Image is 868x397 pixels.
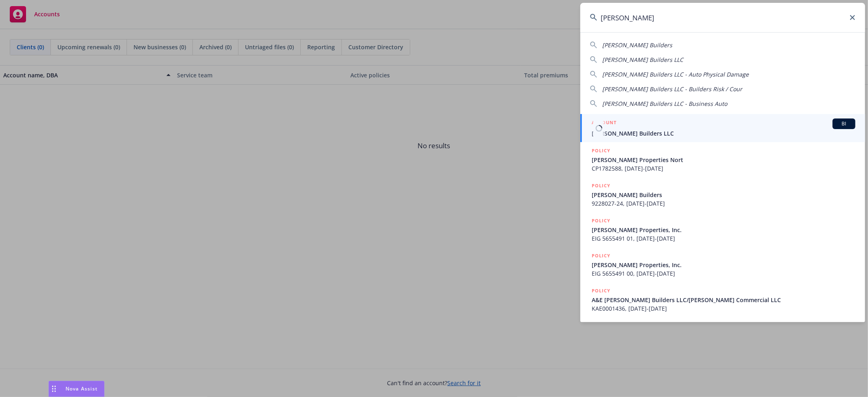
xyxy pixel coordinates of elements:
a: POLICY[PERSON_NAME] Properties, Inc.EIG 5655491 01, [DATE]-[DATE] [580,212,865,247]
span: KAE0001436, [DATE]-[DATE] [592,304,855,313]
span: [PERSON_NAME] Builders LLC - Builders Risk / Cour [602,85,742,93]
span: [PERSON_NAME] Properties, Inc. [592,226,855,234]
button: Nova Assist [48,381,105,397]
span: [PERSON_NAME] Properties, Inc. [592,261,855,269]
span: [PERSON_NAME] Builders LLC [602,56,683,64]
span: [PERSON_NAME] Builders LLC - Business Auto [602,100,727,107]
a: ACCOUNTBI[PERSON_NAME] Builders LLC [580,114,865,142]
h5: POLICY [592,252,610,260]
h5: POLICY [592,182,610,190]
span: [PERSON_NAME] Builders [592,191,855,199]
h5: POLICY [592,217,610,225]
span: [PERSON_NAME] Builders [602,41,672,49]
h5: ACCOUNT [592,118,617,128]
span: CP1782588, [DATE]-[DATE] [592,164,855,173]
span: [PERSON_NAME] Builders LLC - Auto Physical Damage [602,70,749,78]
a: POLICYA&E [PERSON_NAME] Builders LLC/[PERSON_NAME] Commercial LLCKAE0001436, [DATE]-[DATE] [580,282,865,317]
span: BI [836,120,852,127]
span: [PERSON_NAME] Properties Nort [592,156,855,164]
span: EIG 5655491 00, [DATE]-[DATE] [592,269,855,278]
span: EIG 5655491 01, [DATE]-[DATE] [592,234,855,243]
span: A&E [PERSON_NAME] Builders LLC/[PERSON_NAME] Commercial LLC [592,296,855,304]
span: [PERSON_NAME] Builders LLC [592,129,855,138]
input: Search... [580,3,865,32]
h5: POLICY [592,287,610,295]
a: POLICY[PERSON_NAME] Properties, Inc.EIG 5655491 00, [DATE]-[DATE] [580,247,865,282]
span: 9228027-24, [DATE]-[DATE] [592,199,855,208]
div: Drag to move [49,381,59,397]
h5: POLICY [592,147,610,155]
span: Nova Assist [66,385,98,392]
a: POLICY[PERSON_NAME] Builders9228027-24, [DATE]-[DATE] [580,177,865,212]
a: POLICY[PERSON_NAME] Properties NortCP1782588, [DATE]-[DATE] [580,142,865,177]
